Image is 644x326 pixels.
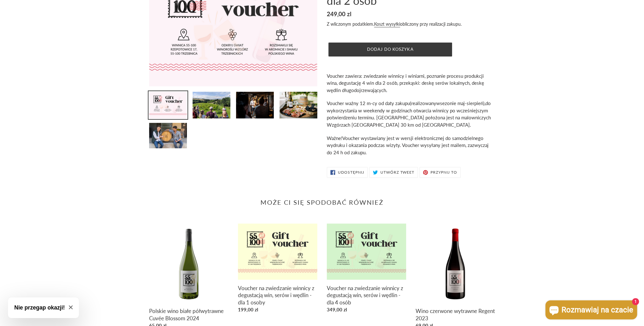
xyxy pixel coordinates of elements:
[327,100,491,128] span: do wykorzystania w weekendy w godzinach otwarcia winnicy po wcześniejszym potwierdzeniu terminu. ...
[148,91,187,119] img: Załaduj obraz do przeglądarki galerii, Voucher na zwiedzanie winnicy z degustacją win, serów i wę...
[338,170,364,174] span: Udostępnij
[328,43,452,57] button: Dodaj do koszyka
[192,91,231,119] img: Załaduj obraz do przeglądarki galerii, Voucher na zwiedzanie winnicy z degustacją win, serów i wę...
[327,100,410,106] span: Voucher ważny 12 m-cy od daty zakupu
[327,21,495,27] div: Z wliczonym podatkiem. obliczony przy realizacji zakupu.
[149,198,495,206] h2: Może Ci się spodobać również
[279,91,318,119] img: Załaduj obraz do przeglądarki galerii, Voucher na zwiedzanie winnicy z degustacją win, serów i wę...
[327,135,342,141] span: Ważne!
[235,91,274,119] img: Załaduj obraz do przeglądarki galerii, Voucher na zwiedzanie winnicy z degustacją win, serów i wę...
[148,122,187,149] img: Załaduj obraz do przeglądarki galerii, Voucher na zwiedzanie winnicy z degustacją win, serów i wę...
[327,135,489,155] span: Voucher wystawiany jest w wersji elektronicznej do samodzielnego wydruku i okazania podczas wizyt...
[367,47,414,52] span: Dodaj do koszyka
[410,100,436,106] span: (realizowany
[327,100,495,128] p: sezonie maj-sierpień),
[430,170,457,174] span: Przypnij to
[543,300,639,321] inbox-online-store-chat: Czat w sklepie online Shopify
[327,10,352,17] span: 249,00 zl
[327,72,495,94] p: Voucher zawiera: zwiedzanie winnicy i winiarni, poznanie procesu produkcji wina, degustację 4 win...
[436,100,440,106] span: w
[380,170,415,174] span: Utwórz tweet
[374,21,400,27] a: Koszt wysyłki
